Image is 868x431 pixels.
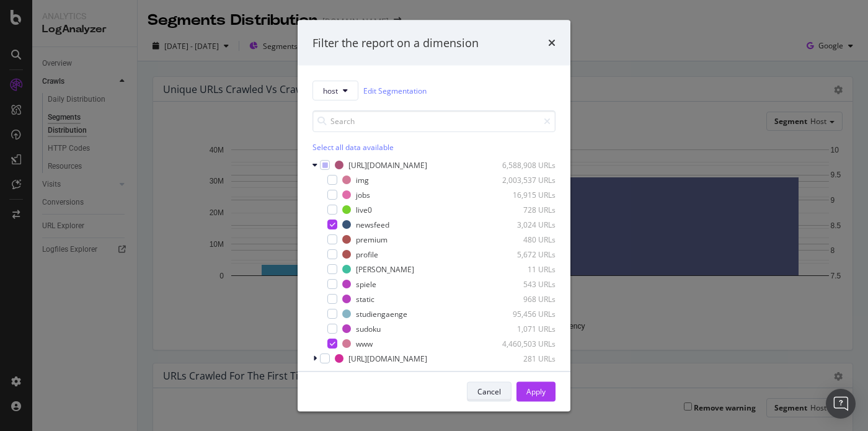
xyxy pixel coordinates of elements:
[495,278,556,289] div: 543 URLs
[298,20,570,411] div: modal
[356,189,370,200] div: jobs
[356,204,372,215] div: live0
[548,35,556,51] div: times
[356,219,389,229] div: newsfeed
[356,293,374,304] div: static
[495,293,556,304] div: 968 URLs
[348,353,427,363] div: [URL][DOMAIN_NAME]
[356,234,387,244] div: premium
[495,204,556,215] div: 728 URLs
[356,338,373,349] div: www
[356,249,378,259] div: profile
[495,323,556,334] div: 1,071 URLs
[312,142,556,153] div: Select all data available
[495,174,556,185] div: 2,003,537 URLs
[348,159,427,170] div: [URL][DOMAIN_NAME]
[495,234,556,244] div: 480 URLs
[495,338,556,349] div: 4,460,503 URLs
[363,84,427,97] a: Edit Segmentation
[495,308,556,319] div: 95,456 URLs
[495,264,556,274] div: 11 URLs
[467,381,511,401] button: Cancel
[495,353,556,363] div: 281 URLs
[312,35,479,51] div: Filter the report on a dimension
[826,389,856,419] div: Open Intercom Messenger
[356,264,414,274] div: [PERSON_NAME]
[477,386,501,396] div: Cancel
[495,219,556,229] div: 3,024 URLs
[356,323,381,334] div: sudoku
[495,159,556,170] div: 6,588,908 URLs
[516,381,556,401] button: Apply
[495,249,556,259] div: 5,672 URLs
[312,81,358,100] button: host
[526,386,546,396] div: Apply
[356,174,369,185] div: img
[356,308,407,319] div: studiengaenge
[312,110,556,132] input: Search
[495,189,556,200] div: 16,915 URLs
[356,278,376,289] div: spiele
[323,85,338,96] span: host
